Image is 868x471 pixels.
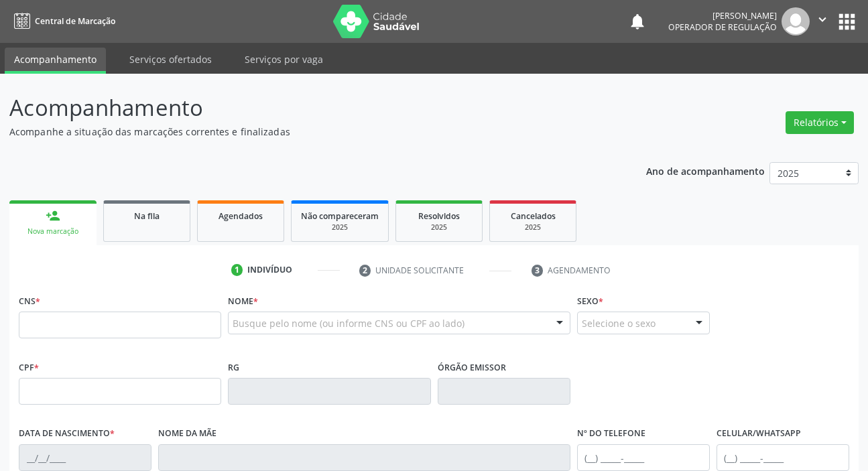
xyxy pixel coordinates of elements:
[668,10,777,21] div: [PERSON_NAME]
[19,444,151,471] input: __/__/____
[228,357,239,378] label: RG
[577,291,603,312] label: Sexo
[577,444,710,471] input: (__) _____-_____
[582,316,656,330] span: Selecione o sexo
[835,10,859,33] button: apps
[120,48,221,71] a: Serviços ofertados
[134,210,160,222] span: Na fila
[717,423,801,444] label: Celular/WhatsApp
[233,316,464,330] span: Busque pelo nome (ou informe CNS ou CPF ao lado)
[46,208,60,223] div: person_add
[5,48,106,74] a: Acompanhamento
[499,222,566,232] div: 2025
[19,357,39,378] label: CPF
[717,444,849,471] input: (__) _____-_____
[668,21,777,33] span: Operador de regulação
[646,162,765,179] p: Ano de acompanhamento
[786,111,854,134] button: Relatórios
[9,91,604,125] p: Acompanhamento
[628,12,647,31] button: notifications
[235,48,332,71] a: Serviços por vaga
[19,291,40,312] label: CNS
[418,210,460,222] span: Resolvidos
[511,210,556,222] span: Cancelados
[782,7,810,36] img: img
[247,264,292,276] div: Indivíduo
[19,423,115,444] label: Data de nascimento
[9,125,604,139] p: Acompanhe a situação das marcações correntes e finalizadas
[19,226,87,237] div: Nova marcação
[301,222,379,232] div: 2025
[231,264,243,276] div: 1
[406,222,473,232] div: 2025
[438,357,506,378] label: Órgão emissor
[9,10,115,32] a: Central de Marcação
[158,423,216,444] label: Nome da mãe
[577,423,645,444] label: Nº do Telefone
[228,291,258,312] label: Nome
[810,7,835,36] button: 
[815,12,830,27] i: 
[219,210,263,222] span: Agendados
[301,210,379,222] span: Não compareceram
[35,15,115,27] span: Central de Marcação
